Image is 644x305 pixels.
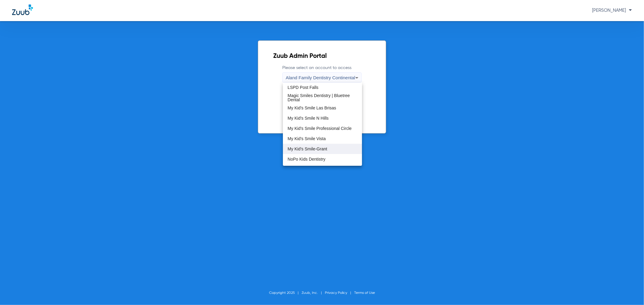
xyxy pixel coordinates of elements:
[288,93,357,102] span: Magic Smiles Dentistry | Bluetree Dental
[614,276,644,305] iframe: Chat Widget
[288,157,325,161] span: NoPo Kids Dentistry
[288,126,352,130] span: My Kid's Smile Professional Circle
[288,106,336,110] span: My Kid's Smile Las Brisas
[288,116,329,120] span: My Kid's Smile N Hills
[288,85,319,90] span: LSPD Post Falls
[288,147,327,151] span: My Kid's Smile-Grant
[288,137,326,141] span: My Kid's Smile Vista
